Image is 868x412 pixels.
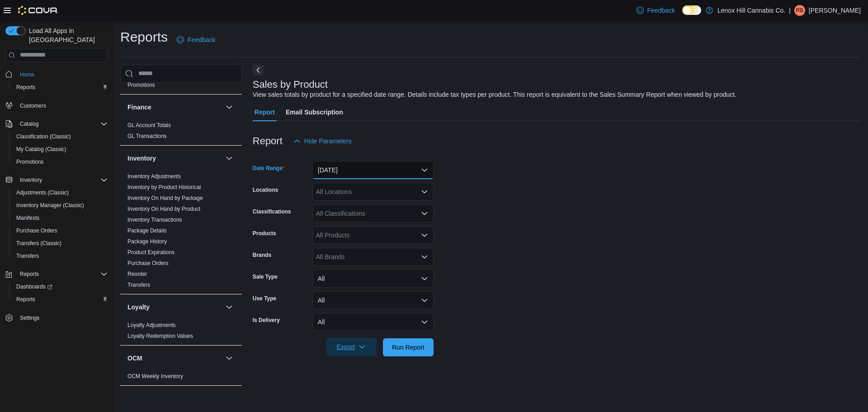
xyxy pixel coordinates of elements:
[13,156,108,167] span: Promotions
[120,28,168,46] h1: Reports
[717,5,785,16] p: Lenox Hill Cannabis Co.
[127,249,175,256] span: Product Expirations
[16,69,108,80] span: Home
[312,291,434,309] button: All
[13,281,56,292] a: Dashboards
[224,353,235,364] button: OCM
[188,35,215,44] span: Feedback
[16,202,84,209] span: Inventory Manager (Classic)
[127,103,151,112] h3: Finance
[253,295,276,302] label: Use Type
[127,322,176,328] a: Loyalty Adjustments
[13,82,108,93] span: Reports
[2,311,111,324] button: Settings
[127,184,201,190] a: Inventory by Product Historical
[789,5,791,16] p: |
[13,144,108,155] span: My Catalog (Classic)
[127,332,193,340] span: Loyalty Redemption Values
[392,343,425,352] span: Run Report
[16,214,39,222] span: Manifests
[13,251,108,261] span: Transfers
[224,302,235,313] button: Loyalty
[20,71,34,78] span: Home
[9,250,111,262] button: Transfers
[312,270,434,288] button: All
[173,31,219,49] a: Feedback
[127,184,201,191] span: Inventory by Product Historical
[18,6,58,15] img: Cova
[127,205,200,213] span: Inventory On Hand by Product
[312,313,434,331] button: All
[16,175,46,185] button: Inventory
[127,122,171,129] span: GL Account Totals
[9,143,111,156] button: My Catalog (Classic)
[253,251,271,259] label: Brands
[9,130,111,143] button: Classification (Classic)
[312,161,434,179] button: [DATE]
[2,118,111,130] button: Catalog
[127,354,222,363] button: OCM
[127,303,150,312] h3: Loyalty
[13,225,61,236] a: Purchase Orders
[9,81,111,94] button: Reports
[2,268,111,280] button: Reports
[13,238,108,249] span: Transfers (Classic)
[16,240,61,247] span: Transfers (Classic)
[127,194,203,202] span: Inventory On Hand by Package
[16,118,42,129] button: Catalog
[13,294,39,305] a: Reports
[326,338,377,356] button: Export
[127,373,183,379] a: OCM Weekly Inventory
[13,225,108,236] span: Purchase Orders
[16,100,108,111] span: Customers
[13,144,70,155] a: My Catalog (Classic)
[331,338,371,356] span: Export
[16,133,71,140] span: Classification (Classic)
[25,26,108,44] span: Load All Apps in [GEOGRAPHIC_DATA]
[253,136,283,147] h3: Report
[20,176,42,184] span: Inventory
[13,281,108,292] span: Dashboards
[20,102,46,109] span: Customers
[304,137,352,146] span: Hide Parameters
[794,5,805,16] div: Ron Bello
[224,153,235,164] button: Inventory
[127,206,200,212] a: Inventory On Hand by Product
[253,230,276,237] label: Products
[253,79,328,90] h3: Sales by Product
[16,283,52,290] span: Dashboards
[809,5,861,16] p: [PERSON_NAME]
[16,313,43,323] a: Settings
[253,90,736,99] div: View sales totals by product for a specified date range. Details include tax types per product. T...
[120,171,242,294] div: Inventory
[647,6,675,15] span: Feedback
[13,213,43,223] a: Manifests
[20,270,39,278] span: Reports
[5,64,108,348] nav: Complex example
[127,373,183,380] span: OCM Weekly Inventory
[16,296,35,303] span: Reports
[127,270,147,278] span: Reorder
[127,173,181,180] a: Inventory Adjustments
[120,320,242,345] div: Loyalty
[13,187,72,198] a: Adjustments (Classic)
[127,227,167,234] a: Package Details
[9,237,111,250] button: Transfers (Classic)
[127,238,167,245] a: Package History
[224,102,235,113] button: Finance
[16,69,38,80] a: Home
[383,338,434,356] button: Run Report
[13,213,108,223] span: Manifests
[13,251,42,261] a: Transfers
[127,103,222,112] button: Finance
[127,260,169,267] span: Purchase Orders
[13,200,108,211] span: Inventory Manager (Classic)
[16,100,50,111] a: Customers
[16,269,108,279] span: Reports
[9,224,111,237] button: Purchase Orders
[2,99,111,112] button: Customers
[633,1,679,19] a: Feedback
[9,280,111,293] a: Dashboards
[127,303,222,312] button: Loyalty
